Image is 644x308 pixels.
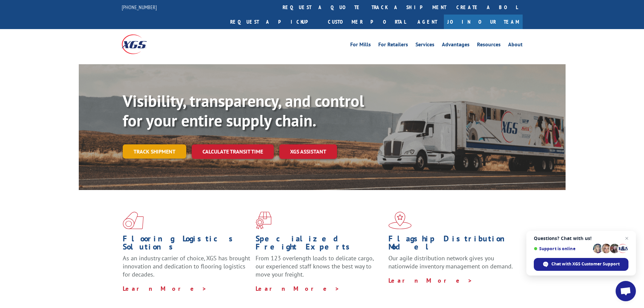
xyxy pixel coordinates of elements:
a: Learn More > [256,285,340,292]
span: As an industry carrier of choice, XGS has brought innovation and dedication to flooring logistics... [123,254,250,278]
a: Track shipment [123,144,186,159]
span: Chat with XGS Customer Support [551,261,620,267]
span: Support is online [534,246,591,251]
a: Join Our Team [444,15,523,29]
a: Request a pickup [225,15,323,29]
a: Customer Portal [323,15,411,29]
span: Close chat [623,234,631,242]
h1: Flagship Distribution Model [388,235,516,254]
a: Calculate transit time [192,144,274,159]
b: Visibility, transparency, and control for your entire supply chain. [123,90,364,131]
a: Learn More > [123,285,207,292]
img: xgs-icon-total-supply-chain-intelligence-red [123,212,144,229]
a: For Mills [350,42,371,49]
a: Advantages [442,42,470,49]
a: For Retailers [378,42,408,49]
p: From 123 overlength loads to delicate cargo, our experienced staff knows the best way to move you... [256,254,383,284]
span: Questions? Chat with us! [534,236,628,241]
img: xgs-icon-flagship-distribution-model-red [388,212,412,229]
a: Agent [411,15,444,29]
a: About [508,42,523,49]
a: XGS ASSISTANT [279,144,337,159]
h1: Specialized Freight Experts [256,235,383,254]
img: xgs-icon-focused-on-flooring-red [256,212,271,229]
a: Resources [477,42,501,49]
div: Open chat [616,281,636,301]
span: Our agile distribution network gives you nationwide inventory management on demand. [388,254,513,270]
a: Services [415,42,434,49]
h1: Flooring Logistics Solutions [123,235,251,254]
div: Chat with XGS Customer Support [534,258,628,271]
a: [PHONE_NUMBER] [122,4,157,10]
a: Learn More > [388,277,473,284]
